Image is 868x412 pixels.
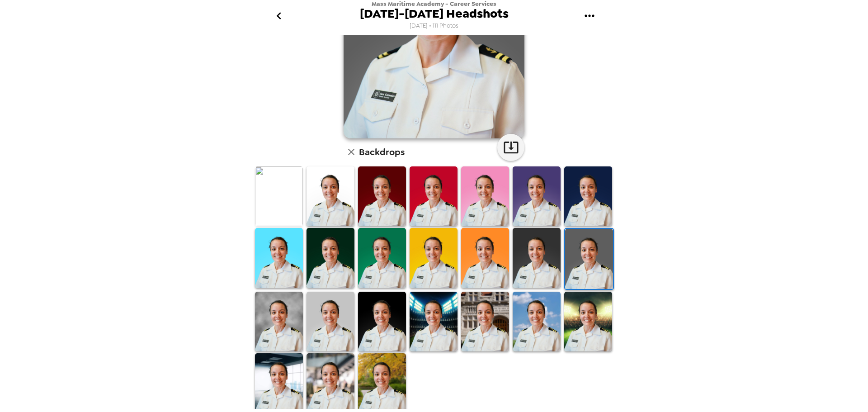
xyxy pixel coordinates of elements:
img: Original [255,166,303,227]
span: [DATE]-[DATE] Headshots [360,8,509,20]
h6: Backdrops [359,145,405,159]
button: go back [264,1,293,31]
span: [DATE] • 111 Photos [410,20,458,32]
button: gallery menu [575,1,604,31]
